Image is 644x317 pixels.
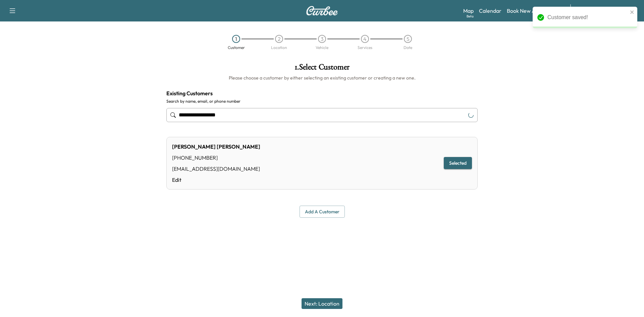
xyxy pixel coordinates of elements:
[361,35,369,43] div: 4
[547,13,628,21] div: Customer saved!
[275,35,283,43] div: 2
[507,7,563,15] a: Book New Appointment
[300,206,345,218] button: Add a customer
[172,143,260,151] div: [PERSON_NAME] [PERSON_NAME]
[444,157,472,169] button: Selected
[232,35,240,43] div: 1
[463,7,474,15] a: MapBeta
[404,46,412,50] div: Date
[166,99,478,104] label: Search by name, email, or phone number
[467,14,474,19] div: Beta
[318,35,326,43] div: 3
[166,89,478,97] h4: Existing Customers
[358,46,372,50] div: Services
[172,165,260,173] div: [EMAIL_ADDRESS][DOMAIN_NAME]
[404,35,412,43] div: 5
[306,6,338,15] img: Curbee Logo
[172,176,260,184] a: Edit
[172,154,260,162] div: [PHONE_NUMBER]
[316,46,328,50] div: Vehicle
[630,9,635,15] button: close
[228,46,245,50] div: Customer
[302,298,342,309] button: Next: Location
[479,7,501,15] a: Calendar
[166,63,478,74] h1: 1 . Select Customer
[271,46,287,50] div: Location
[166,74,478,81] h6: Please choose a customer by either selecting an existing customer or creating a new one.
